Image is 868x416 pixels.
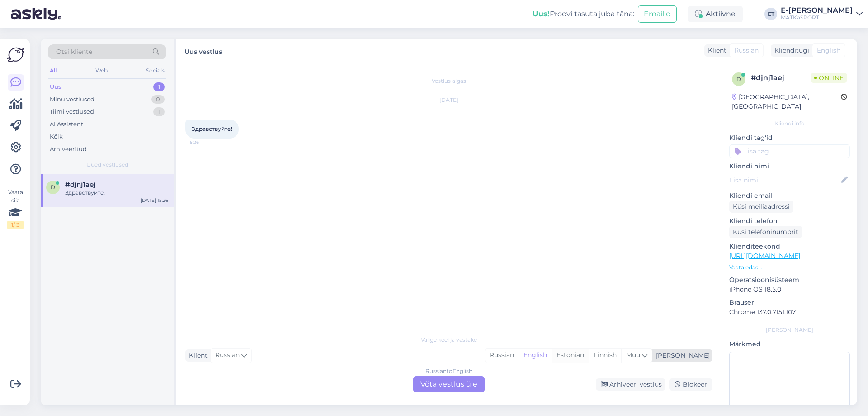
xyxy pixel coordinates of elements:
[638,5,677,23] button: Emailid
[781,14,853,21] div: MATKaSPORT
[51,184,55,191] span: d
[781,7,853,14] div: E-[PERSON_NAME]
[413,376,485,392] div: Võta vestlus üle
[729,144,850,158] input: Lisa tag
[184,44,222,57] label: Uus vestlus
[811,73,847,83] span: Online
[192,125,232,132] span: Здравствуйте!
[50,120,83,129] div: AI Assistent
[736,76,741,82] span: d
[729,216,850,226] p: Kliendi telefon
[729,326,850,334] div: [PERSON_NAME]
[729,120,850,128] div: Kliendi info
[519,349,552,362] div: English
[185,77,712,85] div: Vestlus algas
[7,46,24,63] img: Askly Logo
[729,242,850,251] p: Klienditeekond
[50,82,61,91] div: Uus
[86,161,128,169] span: Uued vestlused
[50,95,94,104] div: Minu vestlused
[764,8,777,20] div: ET
[215,350,240,360] span: Russian
[94,65,109,77] div: Web
[188,139,222,146] span: 15:26
[151,95,165,104] div: 0
[730,175,840,185] input: Lisa nimi
[729,263,850,272] p: Vaata edasi ...
[704,46,726,55] div: Klient
[533,10,550,18] b: Uus!
[669,378,712,391] div: Blokeeri
[141,197,168,204] div: [DATE] 15:26
[185,96,712,104] div: [DATE]
[729,275,850,285] p: Operatsioonisüsteem
[734,46,759,55] span: Russian
[65,181,95,189] span: #djnj1aej
[688,6,743,22] div: Aktiivne
[56,47,92,57] span: Otsi kliente
[729,339,850,349] p: Märkmed
[185,336,712,344] div: Valige keel ja vastake
[153,107,165,116] div: 1
[552,349,589,362] div: Estonian
[50,107,94,116] div: Tiimi vestlused
[589,349,621,362] div: Finnish
[7,221,24,229] div: 1 / 3
[817,46,840,55] span: English
[729,298,850,307] p: Brauser
[729,133,850,143] p: Kliendi tag'id
[425,367,472,375] div: Russian to English
[729,307,850,317] p: Chrome 137.0.7151.107
[729,201,793,213] div: Küsi meiliaadressi
[729,252,800,260] a: [URL][DOMAIN_NAME]
[65,189,168,197] div: Здравствуйте!
[596,378,665,391] div: Arhiveeri vestlus
[7,188,24,229] div: Vaata siia
[729,285,850,294] p: iPhone OS 18.5.0
[144,65,166,77] div: Socials
[771,46,809,55] div: Klienditugi
[185,351,208,360] div: Klient
[153,82,165,91] div: 1
[626,351,640,359] span: Muu
[781,7,863,21] a: E-[PERSON_NAME]MATKaSPORT
[732,92,841,111] div: [GEOGRAPHIC_DATA], [GEOGRAPHIC_DATA]
[652,351,710,360] div: [PERSON_NAME]
[729,226,802,238] div: Küsi telefoninumbrit
[751,72,811,83] div: # djnj1aej
[48,65,58,77] div: All
[533,9,634,19] div: Proovi tasuta juba täna:
[729,162,850,171] p: Kliendi nimi
[50,145,87,154] div: Arhiveeritud
[729,191,850,201] p: Kliendi email
[485,349,519,362] div: Russian
[50,132,63,141] div: Kõik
